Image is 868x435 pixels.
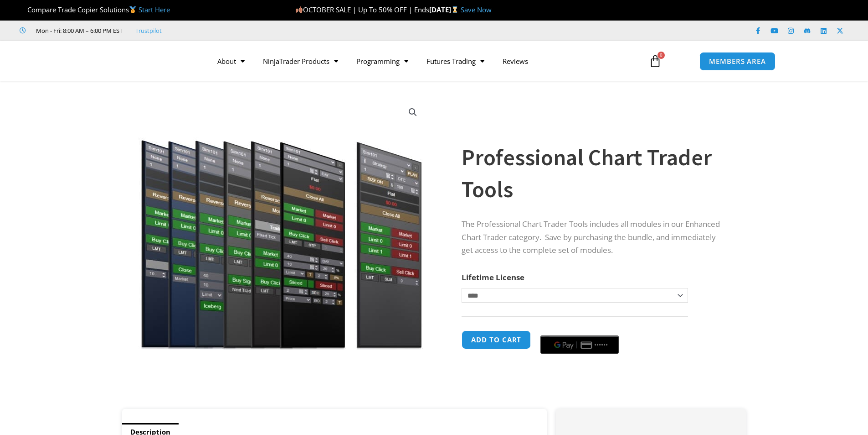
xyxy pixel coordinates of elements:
[405,104,421,121] a: View full-screen image gallery
[657,52,665,59] span: 0
[493,51,537,72] a: Reviews
[20,6,27,13] img: 🏆
[595,342,608,348] text: ••••••
[34,25,123,36] span: Mon - Fri: 8:00 AM – 6:00 PM EST
[295,5,429,14] span: OCTOBER SALE | Up To 50% OFF | Ends
[208,51,254,72] a: About
[296,6,303,13] img: 🍂
[417,51,493,72] a: Futures Trading
[539,329,621,330] iframe: Secure payment input frame
[462,142,728,205] h1: Professional Chart Trader Tools
[709,58,766,65] span: MEMBERS AREA
[135,25,162,36] a: Trustpilot
[254,51,347,72] a: NinjaTrader Products
[208,51,638,72] nav: Menu
[347,51,417,72] a: Programming
[429,5,461,14] strong: [DATE]
[20,5,170,14] span: Compare Trade Copier Solutions
[635,48,675,74] a: 0
[462,307,476,314] a: Clear options
[92,45,190,78] img: LogoAI | Affordable Indicators – NinjaTrader
[699,52,776,71] a: MEMBERS AREA
[462,330,531,349] button: Add to cart
[462,272,524,283] label: Lifetime License
[462,218,728,257] p: The Professional Chart Trader Tools includes all modules in our Enhanced Chart Trader category. S...
[452,6,458,13] img: ⌛
[135,97,428,350] img: ProfessionalToolsBundlePage
[461,5,492,14] a: Save Now
[540,335,619,354] button: Buy with GPay
[129,6,136,13] img: 🥇
[139,5,170,14] a: Start Here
